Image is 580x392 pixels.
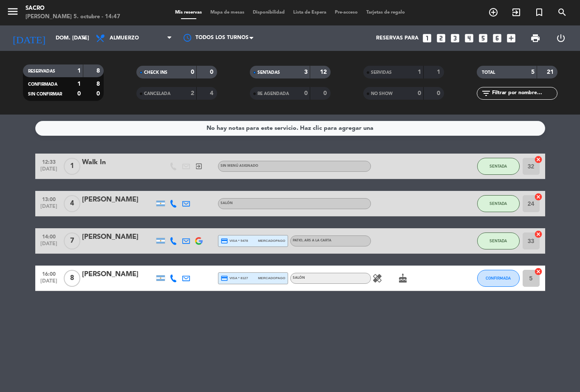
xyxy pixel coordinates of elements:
[534,230,543,238] i: cancel
[418,69,421,75] strong: 1
[534,7,544,17] i: turned_in_not
[530,33,540,43] span: print
[505,5,528,20] span: WALK IN
[534,193,543,201] i: cancel
[110,35,139,41] span: Almuerzo
[25,13,120,21] div: [PERSON_NAME] 5. octubre - 14:47
[486,276,511,280] span: CONFIRMADA
[488,7,498,17] i: add_circle_outline
[77,91,81,97] strong: 0
[257,92,289,96] span: RE AGENDADA
[304,90,308,96] strong: 0
[482,5,505,20] span: RESERVAR MESA
[64,270,80,287] span: 8
[289,10,331,15] span: Lista de Espera
[489,238,507,243] span: SENTADA
[79,33,89,43] i: arrow_drop_down
[331,10,362,15] span: Pre-acceso
[477,232,520,249] button: SENTADA
[82,157,154,168] div: Walk In
[25,4,120,13] div: Sacro
[221,202,233,205] span: SALÓN
[257,70,280,75] span: SENTADAS
[258,238,285,244] span: mercadopago
[506,33,517,44] i: add_box
[304,69,308,75] strong: 3
[450,33,461,44] i: looks_3
[323,90,328,96] strong: 0
[464,33,475,44] i: looks_4
[489,164,507,168] span: SENTADA
[171,10,206,15] span: Mis reservas
[477,158,520,175] button: SENTADA
[195,237,203,245] img: google-logo.png
[64,158,80,175] span: 1
[534,267,543,276] i: cancel
[6,5,19,21] button: menu
[221,237,228,245] i: credit_card
[293,276,305,280] span: SALÓN
[28,82,57,87] span: CONFIRMADA
[551,5,574,20] span: BUSCAR
[478,33,489,44] i: looks_5
[556,33,566,43] i: power_settings_new
[38,269,59,278] span: 16:00
[96,81,102,87] strong: 8
[371,70,392,75] span: SERVIDAS
[320,69,328,75] strong: 12
[38,166,59,176] span: [DATE]
[64,232,80,249] span: 7
[491,89,557,98] input: Filtrar por nombre...
[38,241,59,251] span: [DATE]
[38,194,59,204] span: 13:00
[511,7,521,17] i: exit_to_app
[38,157,59,166] span: 12:33
[548,25,574,51] div: LOG OUT
[249,10,289,15] span: Disponibilidad
[221,274,248,282] span: visa * 8127
[210,90,215,96] strong: 4
[206,10,249,15] span: Mapa de mesas
[96,91,102,97] strong: 0
[398,273,408,283] i: cake
[477,270,520,287] button: CONFIRMADA
[481,88,491,98] i: filter_list
[64,195,80,212] span: 4
[534,155,543,164] i: cancel
[477,195,520,212] button: SENTADA
[437,90,442,96] strong: 0
[191,90,194,96] strong: 2
[38,278,59,288] span: [DATE]
[96,68,102,74] strong: 8
[38,204,59,213] span: [DATE]
[436,33,447,44] i: looks_two
[492,33,503,44] i: looks_6
[6,29,51,48] i: [DATE]
[221,274,228,282] i: credit_card
[489,201,507,206] span: SENTADA
[531,69,535,75] strong: 5
[376,35,419,41] span: Reservas para
[38,231,59,241] span: 14:00
[210,69,215,75] strong: 0
[191,69,194,75] strong: 0
[28,69,55,73] span: RESERVADAS
[82,232,154,243] div: [PERSON_NAME]
[482,70,495,75] span: TOTAL
[221,164,258,168] span: Sin menú asignado
[422,33,433,44] i: looks_one
[77,68,81,74] strong: 1
[258,275,285,281] span: mercadopago
[557,7,567,17] i: search
[221,237,248,245] span: visa * 5478
[144,92,170,96] span: CANCELADA
[437,69,442,75] strong: 1
[207,123,373,133] div: No hay notas para este servicio. Haz clic para agregar una
[195,162,203,170] i: exit_to_app
[547,69,555,75] strong: 21
[303,239,331,242] span: , ARS A LA CARTA
[82,194,154,205] div: [PERSON_NAME]
[372,273,382,283] i: healing
[144,70,167,75] span: CHECK INS
[6,5,19,18] i: menu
